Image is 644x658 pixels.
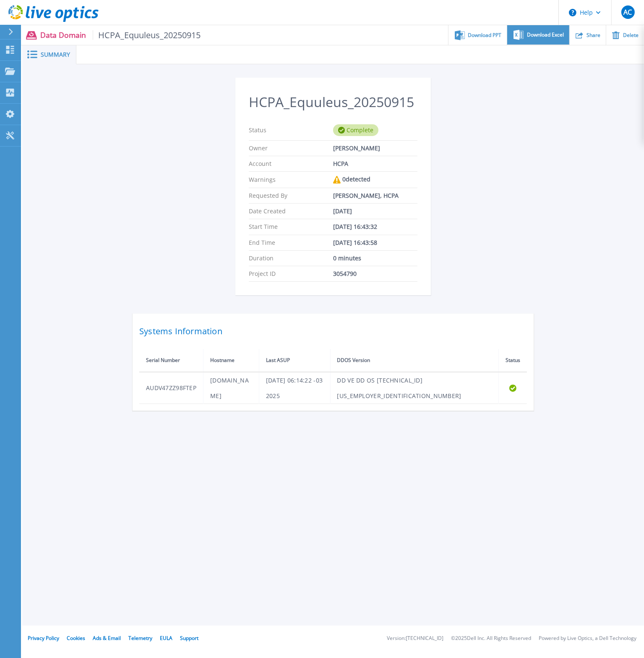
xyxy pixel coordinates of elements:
[41,52,70,58] span: Summary
[333,160,417,167] div: HCPA
[40,30,201,40] p: Data Domain
[539,636,636,641] li: Powered by Live Optics, a Dell Technology
[249,239,333,246] p: End Time
[387,636,443,641] li: Version: [TECHNICAL_ID]
[93,634,121,642] a: Ads & Email
[249,255,333,262] p: Duration
[498,349,527,372] th: Status
[139,324,527,339] h2: Systems Information
[330,372,498,404] td: DD VE DD OS [TECHNICAL_ID][US_EMPLOYER_IDENTIFICATION_NUMBER]
[249,223,333,230] p: Start Time
[623,9,632,16] span: AC
[333,223,417,230] div: [DATE] 16:43:32
[139,349,203,372] th: Serial Number
[249,94,417,110] h2: HCPA_Equuleus_20250915
[249,145,333,152] p: Owner
[128,634,152,642] a: Telemetry
[333,124,378,136] div: Complete
[67,634,85,642] a: Cookies
[203,349,259,372] th: Hostname
[468,33,502,38] span: Download PPT
[333,192,417,199] div: [PERSON_NAME], HCPA
[587,33,600,38] span: Share
[249,192,333,199] p: Requested By
[249,208,333,215] p: Date Created
[333,270,417,277] div: 3054790
[249,160,333,167] p: Account
[259,372,330,404] td: [DATE] 06:14:22 -03 2025
[333,255,417,262] div: 0 minutes
[249,124,333,136] p: Status
[249,270,333,277] p: Project ID
[160,634,172,642] a: EULA
[333,208,417,215] div: [DATE]
[259,349,330,372] th: Last ASUP
[180,634,198,642] a: Support
[249,176,333,184] p: Warnings
[139,372,203,404] td: AUDV47ZZ98FTEP
[623,33,639,38] span: Delete
[333,239,417,246] div: [DATE] 16:43:58
[333,176,417,184] div: 0 detected
[93,30,201,40] span: HCPA_Equuleus_20250915
[451,636,531,641] li: © 2025 Dell Inc. All Rights Reserved
[330,349,498,372] th: DDOS Version
[203,372,259,404] td: [DOMAIN_NAME]
[28,634,59,642] a: Privacy Policy
[333,145,417,152] div: [PERSON_NAME]
[527,32,564,37] span: Download Excel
